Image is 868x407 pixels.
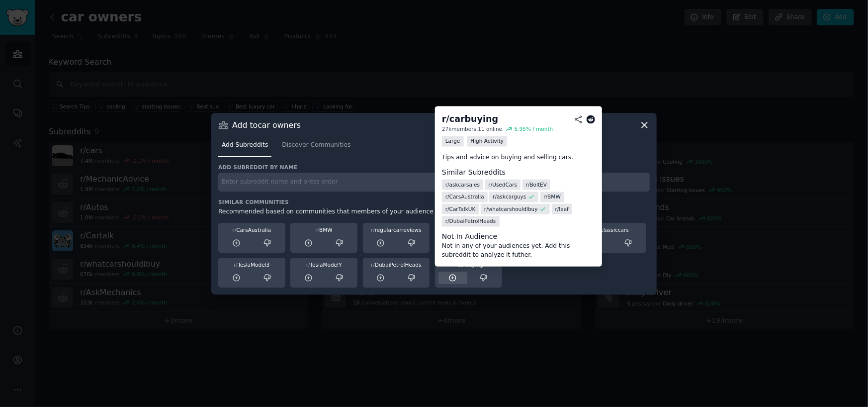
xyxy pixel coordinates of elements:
[442,125,502,132] div: 27k members, 11 online
[493,194,526,201] span: r/ askcarguys
[232,227,236,233] span: r/
[442,136,464,146] div: Large
[278,137,354,158] a: Discover Communities
[453,262,457,268] span: r/
[442,153,595,162] p: Tips and advice on buying and selling cars.
[583,226,643,233] div: classiccars
[555,205,569,212] span: r/ leaf
[218,207,650,216] div: Recommended based on communities that members of your audience also participate in.
[445,181,480,188] span: r/ askcarsales
[294,226,354,233] div: BMW
[218,137,271,158] a: Add Subreddits
[442,232,595,242] dt: Not In Audience
[515,125,553,132] div: 5.95 % / month
[222,261,282,268] div: TeslaModel3
[467,136,507,146] div: High Activity
[218,173,650,192] input: Enter subreddit name and press enter
[282,141,350,150] span: Discover Communities
[484,205,538,212] span: r/ whatcarshouldIbuy
[442,167,595,178] dt: Similar Subreddits
[218,164,650,171] h3: Add subreddit by name
[489,181,518,188] span: r/ UsedCars
[445,194,484,201] span: r/ CarsAustralia
[366,261,427,268] div: DubaiPetrolHeads
[222,226,282,233] div: CarsAustralia
[234,262,238,268] span: r/
[371,262,375,268] span: r/
[442,242,595,260] dd: Not in any of your audiences yet. Add this subreddit to analyze it futher.
[366,226,427,233] div: regularcarreviews
[218,199,650,205] h3: Similar Communities
[445,205,476,212] span: r/ CarTalkUK
[306,262,310,268] span: r/
[445,218,496,225] span: r/ DubaiPetrolHeads
[543,194,561,201] span: r/ BMW
[442,113,498,126] div: r/ carbuying
[526,181,547,188] span: r/ BoltEV
[294,261,354,268] div: TeslaModelY
[315,227,319,233] span: r/
[232,120,301,130] h3: Add to car owners
[222,141,268,150] span: Add Subreddits
[371,227,375,233] span: r/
